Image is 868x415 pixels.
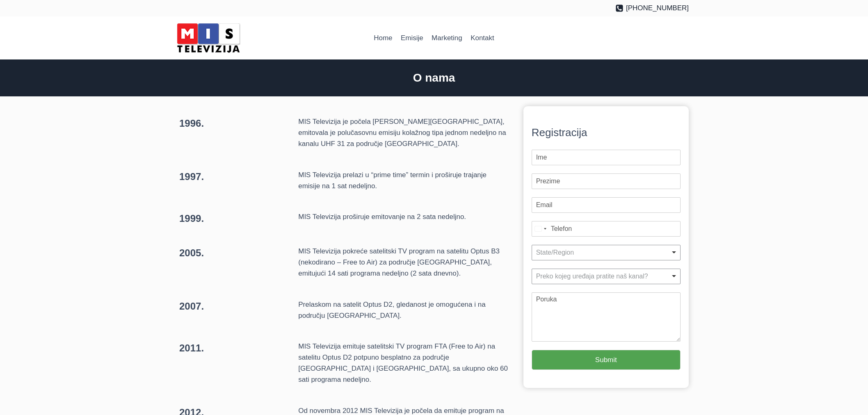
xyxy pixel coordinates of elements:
a: Kontakt [466,28,498,48]
h3: 1996. [179,116,285,131]
p: MIS Televizija prelazi u “prime time” termin i proširuje trajanje emisije na 1 sat nedeljno. [298,169,510,192]
a: Emisije [397,28,427,48]
a: Marketing [427,28,466,48]
h3: 2005. [179,246,285,260]
h3: 2007. [179,299,285,314]
p: MIS Televizija emituje satelitski TV program FTA (Free to Air) na satelitu Optus D2 potpuno bespl... [298,341,510,385]
h3: 1999. [179,211,285,226]
input: Mobile Phone Number [532,221,681,237]
p: MIS Televizija je počela [PERSON_NAME][GEOGRAPHIC_DATA], emitovala je polučasovnu emisiju kolažno... [298,116,510,150]
nav: Primary [370,28,498,48]
div: Registracija [532,124,681,141]
p: MIS Televizija pokreće satelitski TV program na satelitu Optus B3 (nekodirano – Free to Air) za p... [298,246,510,279]
a: [PHONE_NUMBER] [615,2,689,14]
img: MIS Television [174,21,243,55]
p: MIS Televizija proširuje emitovanje na 2 sata nedeljno. [298,211,510,222]
div: Preko kojeg uređaja pratite naš kanal? [536,273,671,280]
input: Prezime [532,173,681,189]
div: State/Region [536,249,671,256]
h3: 1997. [179,169,285,184]
a: Home [370,28,397,48]
h3: 2011. [179,341,285,356]
button: Selected country [532,221,549,237]
button: Submit [532,350,681,370]
input: Ime [532,150,681,165]
input: Email [532,197,681,213]
h2: O nama [179,69,689,87]
span: [PHONE_NUMBER] [626,2,689,14]
p: Prelaskom na satelit Optus D2, gledanost je omogućena i na području [GEOGRAPHIC_DATA]. [298,299,510,321]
